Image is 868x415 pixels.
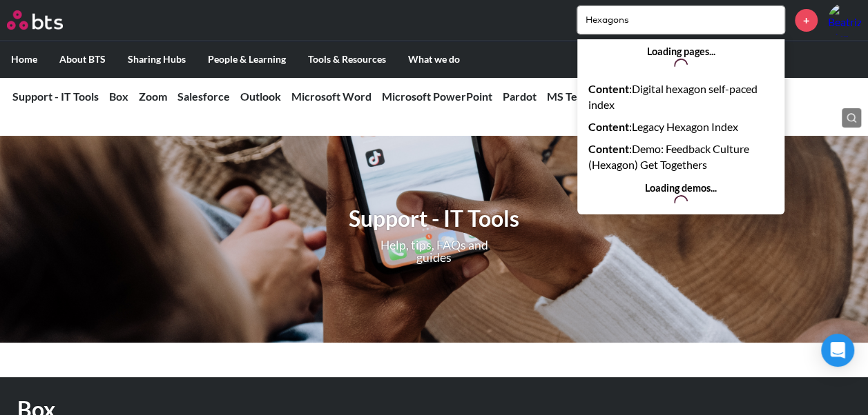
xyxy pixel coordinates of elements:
[647,45,715,59] strong: Loading pages...
[117,41,197,77] label: Sharing Hubs
[795,9,818,32] a: +
[109,90,128,103] a: Box
[588,82,629,95] strong: Content
[588,120,629,133] strong: Content
[366,239,503,263] p: Help, tips, FAQs and guides
[821,334,854,367] div: Open Intercom Messenger
[828,3,861,37] img: Beatriz Marsili
[291,90,372,103] a: Microsoft Word
[577,138,784,176] a: Content:Demo: Feedback Culture (Hexagon) Get Togethers
[7,10,88,30] a: Go home
[197,41,297,77] label: People & Learning
[588,142,629,155] strong: Content
[547,90,624,103] a: MS Teams TTFs
[12,90,99,103] a: Support - IT Tools
[349,203,519,234] h1: Support - IT Tools
[645,181,717,195] strong: Loading demos...
[240,90,281,103] a: Outlook
[297,41,397,77] label: Tools & Resources
[577,78,784,116] a: Content:Digital hexagon self-paced index
[503,90,537,103] a: Pardot
[7,10,63,30] img: BTS Logo
[177,90,230,103] a: Salesforce
[397,41,471,77] label: What we do
[577,116,784,138] a: Content:Legacy Hexagon Index
[48,41,117,77] label: About BTS
[828,3,861,37] a: Profile
[139,90,167,103] a: Zoom
[382,90,492,103] a: Microsoft PowerPoint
